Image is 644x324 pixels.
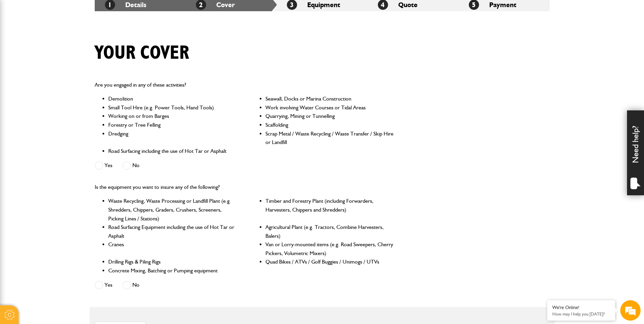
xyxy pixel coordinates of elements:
[9,103,124,118] input: Enter your phone number
[9,123,124,203] textarea: Type your message and hit 'Enter'
[123,161,140,170] label: No
[95,183,394,192] p: Is the equipment you want to insure any of the following?
[95,80,394,89] p: Are you engaged in any of these activities?
[552,311,610,317] p: How may I help you today?
[265,223,394,240] li: Agricultural Plant (e.g. Tractors, Combine Harvesters, Balers)
[265,197,394,223] li: Timber and Forestry Plant (including Forwarders, Harvesters, Chippers and Shredders)
[108,103,237,112] li: Small Tool Hire (e.g. Power Tools, Hand Tools)
[9,63,124,78] input: Enter your last name
[105,1,146,9] a: 1Details
[552,305,610,310] div: We're Online!
[265,121,394,129] li: Scaffolding
[265,240,394,257] li: Van or Lorry-mounted items (e.g. Road Sweepers, Cherry Pickers, Volumetric Mixers)
[108,266,237,275] li: Concrete Mixing, Batching or Pumping equipment
[265,94,394,103] li: Seawall, Docks or Marina Construction
[108,223,237,240] li: Road Surfacing Equipment including the use of Hot Tar or Asphalt
[108,112,237,121] li: Working on or from Barges
[95,281,112,289] label: Yes
[111,3,128,20] div: Minimize live chat window
[108,147,237,156] li: Road Surfacing including the use of Hot Tar or Asphalt
[95,42,189,65] h1: Your cover
[627,110,644,195] div: Need help?
[12,38,29,47] img: d_20077148190_company_1631870298795_20077148190
[108,121,237,129] li: Forestry or Tree Felling
[108,197,237,223] li: Waste Recycling, Waste Processing or Landfill Plant (e.g. Shredders, Chippers, Graders, Crushers,...
[123,281,140,289] label: No
[108,129,237,147] li: Dredging
[265,129,394,147] li: Scrap Metal / Waste Recycling / Waste Transfer / Skip Hire or Landfill
[95,161,112,170] label: Yes
[265,112,394,121] li: Quarrying, Mining or Tunnelling
[92,209,123,218] em: Start Chat
[265,103,394,112] li: Work involving Water Courses or Tidal Areas
[108,94,237,103] li: Demolition
[108,257,237,266] li: Drilling Rigs & Piling Rigs
[265,257,394,266] li: Quad Bikes / ATVs / Golf Buggies / Unimogs / UTVs
[35,38,114,47] div: Chat with us now
[9,83,124,98] input: Enter your email address
[108,240,237,257] li: Cranes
